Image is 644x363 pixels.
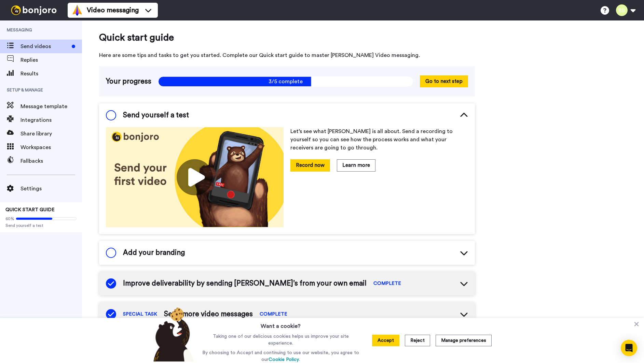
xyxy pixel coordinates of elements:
[99,51,475,59] span: Here are some tips and tasks to get you started. Complete our Quick start guide to master [PERSON...
[123,311,157,318] span: SPECIAL TASK
[20,42,69,50] span: Send videos
[20,143,82,151] span: Workspaces
[20,157,82,165] span: Fallbacks
[269,357,299,362] a: Cookie Policy
[99,31,475,44] span: Quick start guide
[420,75,468,87] button: Go to next step
[436,335,492,346] button: Manage preferences
[158,76,413,87] span: 3/5 complete
[201,333,361,347] p: Taking one of our delicious cookies helps us improve your site experience.
[20,102,82,111] span: Message template
[72,5,83,16] img: vm-color.svg
[20,185,82,193] span: Settings
[373,280,401,287] span: COMPLETE
[106,76,151,87] span: Your progress
[87,5,139,15] span: Video messaging
[290,159,330,171] button: Record now
[123,278,367,289] span: Improve deliverability by sending [PERSON_NAME]’s from your own email
[290,127,468,152] p: Let’s see what [PERSON_NAME] is all about. Send a recording to yourself so you can see how the pr...
[5,216,14,221] span: 60%
[123,248,185,258] span: Add your branding
[20,130,82,138] span: Share library
[372,335,399,346] button: Accept
[337,159,375,171] button: Learn more
[621,340,637,356] div: Open Intercom Messenger
[405,335,430,346] button: Reject
[147,307,198,362] img: bear-with-cookie.png
[5,223,77,228] span: Send yourself a test
[8,5,59,15] img: bj-logo-header-white.svg
[123,110,189,120] span: Send yourself a test
[164,309,253,319] span: Send more video messages
[20,56,82,64] span: Replies
[20,70,82,78] span: Results
[5,207,55,212] span: QUICK START GUIDE
[261,318,301,330] h3: Want a cookie?
[20,116,82,124] span: Integrations
[106,127,284,227] img: 178eb3909c0dc23ce44563bdb6dc2c11.jpg
[201,349,361,363] p: By choosing to Accept and continuing to use our website, you agree to our .
[260,311,287,318] span: COMPLETE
